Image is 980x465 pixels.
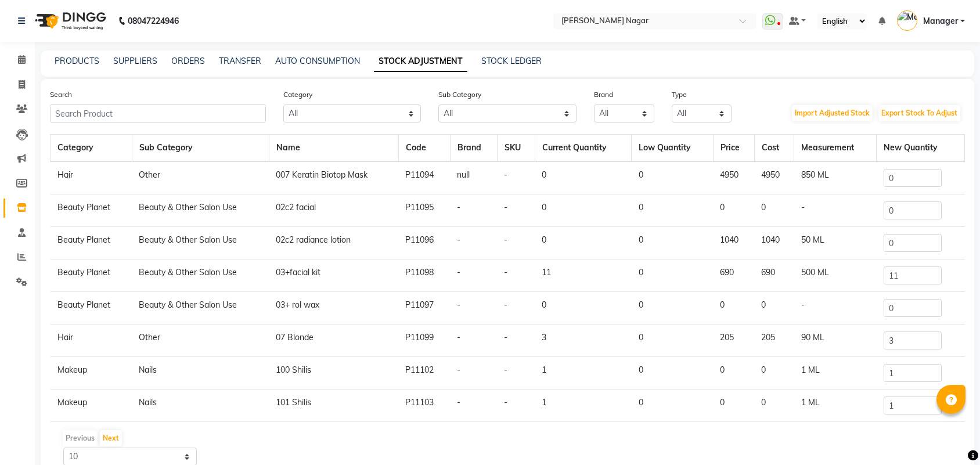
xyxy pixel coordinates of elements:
td: 101 Shilis [269,390,398,422]
td: - [497,325,535,357]
td: P11104 [398,422,450,455]
td: P11098 [398,259,450,292]
td: P11097 [398,292,450,325]
td: 0 [535,227,631,259]
td: Other [132,161,269,194]
img: logo [30,5,109,37]
td: 0 [754,422,794,455]
td: 0 [713,390,754,422]
td: 1 ML [794,422,877,455]
td: 02c2 radiance lotion [269,227,398,259]
button: Next [100,430,122,446]
td: 0 [713,422,754,455]
td: 11 [535,259,631,292]
label: Search [50,89,72,100]
td: 007 Keratin Biotop Mask [269,161,398,194]
td: - [450,325,497,357]
a: SUPPLIERS [113,56,157,66]
td: Beauty Planet [51,292,132,325]
td: null [450,161,497,194]
td: 02c2 facial [269,194,398,227]
td: 03+ rol wax [269,292,398,325]
td: - [497,161,535,194]
td: 100 Shilis [269,357,398,390]
iframe: chat widget [931,419,968,453]
td: - [450,259,497,292]
td: 90 ML [794,325,877,357]
td: 690 [713,259,754,292]
th: Measurement [794,135,877,162]
label: Brand [594,89,613,100]
td: 1 ML [794,357,877,390]
td: - [497,227,535,259]
label: Sub Category [438,89,481,100]
td: - [497,292,535,325]
td: 690 [754,259,794,292]
td: Makeup [51,422,132,455]
th: Brand [450,135,497,162]
td: 1 [535,357,631,390]
td: Makeup [51,357,132,390]
td: 0 [754,292,794,325]
td: 0 [535,161,631,194]
td: - [794,292,877,325]
td: P11102 [398,357,450,390]
input: Search Product [50,104,266,122]
td: Beauty & Other Salon Use [132,194,269,227]
td: - [497,194,535,227]
td: - [497,422,535,455]
td: Beauty Planet [51,227,132,259]
td: - [450,422,497,455]
td: 1040 [754,227,794,259]
td: 0 [632,357,714,390]
label: Type [672,89,687,100]
td: Beauty & Other Salon Use [132,292,269,325]
td: - [794,194,877,227]
td: - [497,357,535,390]
a: AUTO CONSUMPTION [275,56,360,66]
td: Hair [51,161,132,194]
th: Name [269,135,398,162]
td: - [450,227,497,259]
th: Current Quantity [535,135,631,162]
th: New Quantity [877,135,965,162]
td: 1 [535,390,631,422]
td: 0 [754,357,794,390]
td: Nails [132,357,269,390]
td: - [497,390,535,422]
td: 0 [713,292,754,325]
td: 205 [754,325,794,357]
td: P11099 [398,325,450,357]
td: Beauty & Other Salon Use [132,227,269,259]
td: 4950 [754,161,794,194]
td: 50 ML [794,227,877,259]
img: Manager [897,10,917,31]
td: 0 [754,390,794,422]
th: SKU [497,135,535,162]
td: 0 [754,194,794,227]
td: 0 [632,227,714,259]
td: Beauty Planet [51,259,132,292]
td: - [450,390,497,422]
td: Nails [132,390,269,422]
td: 0 [632,325,714,357]
span: Manager [923,15,958,27]
th: Low Quantity [632,135,714,162]
label: Category [283,89,312,100]
td: Beauty Planet [51,194,132,227]
a: TRANSFER [219,56,261,66]
td: P11095 [398,194,450,227]
td: - [450,292,497,325]
td: 0 [632,194,714,227]
th: Sub Category [132,135,269,162]
td: - [450,194,497,227]
td: Hair [51,325,132,357]
td: 0 [632,259,714,292]
a: ORDERS [171,56,205,66]
button: Export Stock To Adjust [878,105,960,121]
th: Cost [754,135,794,162]
td: - [450,357,497,390]
td: 07 Blonde [269,325,398,357]
td: 3 [535,325,631,357]
td: 850 ML [794,161,877,194]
